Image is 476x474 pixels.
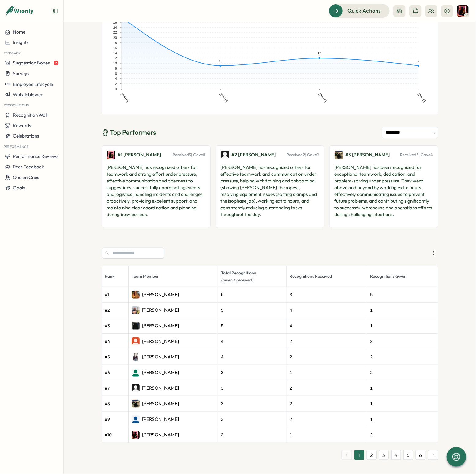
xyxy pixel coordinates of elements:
button: 4 [391,450,401,460]
p: [PERSON_NAME] has been recognized for exceptional teamwork, dedication, and problem-solving under... [335,164,433,218]
div: 2 [290,416,364,423]
div: 3 [221,401,283,407]
span: Employee Lifecycle [13,81,53,87]
td: # 7 [102,380,129,396]
div: 3 [221,385,283,392]
div: 2 [290,338,364,345]
span: Peer Feedback [13,164,44,170]
span: 2 [54,61,58,65]
div: 8 [221,291,283,298]
th: Recognitions Received [287,266,367,287]
div: 2 [290,385,364,392]
div: 3 [221,416,283,423]
button: 1 [354,450,364,460]
a: Jaz Sharland[PERSON_NAME] [132,291,215,299]
span: Suggestion Boxes [13,60,50,66]
a: Alexander Jeffrey[PERSON_NAME] [132,306,215,314]
div: 2 [370,432,435,439]
img: 6967044684245_aa9376eba00d2c98b63b_original.png [335,151,343,159]
div: 2 [290,354,364,361]
text: [DATE] [120,92,129,103]
a: Ruth[PERSON_NAME] [132,431,215,439]
p: [PERSON_NAME] has recognized others for effective teamwork and communication under pressure, help... [221,164,319,218]
div: 3 [290,292,364,298]
p: [PERSON_NAME] [142,400,179,407]
img: Sedrick Khan [132,415,140,423]
td: # 10 [102,427,129,443]
text: 6 [115,72,117,75]
div: 1 [370,401,435,407]
text: [DATE] [318,92,328,103]
text: 4 [115,77,117,80]
span: # 1 [PERSON_NAME] [118,152,161,158]
div: 2 [370,369,435,376]
div: 5 [221,323,283,329]
a: Kayleigh Goss[PERSON_NAME] [132,353,215,361]
a: #1 [PERSON_NAME] [118,151,161,159]
img: Ceara Evans [132,400,140,408]
p: [PERSON_NAME] [142,354,179,360]
td: # 4 [102,334,129,349]
a: Mark Parker[PERSON_NAME] [132,369,215,377]
text: [DATE] [219,92,228,103]
img: Alexander Jeffrey [132,306,140,314]
a: #3 [PERSON_NAME] [346,151,390,159]
span: Goals [13,185,25,191]
img: Mark Parker [132,369,140,377]
div: 1 [370,323,435,329]
img: Ruth [132,431,140,439]
text: 10 [113,61,117,65]
th: Recognitions Given [367,266,438,287]
img: Kayleigh Goss [132,353,140,361]
img: Ben Kirby [132,337,140,345]
td: # 8 [102,396,129,412]
img: Jaz Sharland [132,291,140,299]
p: [PERSON_NAME] has recognized others for teamwork and strong effort under pressure, effective comm... [107,164,205,218]
span: Rewards [13,123,31,128]
div: 5 [221,307,283,314]
div: 4 [290,323,364,329]
text: 22 [113,31,117,34]
div: 3 [221,369,283,376]
span: Recognition Wall [13,112,47,118]
th: Team Member [129,266,218,287]
p: Received 3 | Gave 8 [173,152,205,158]
span: Celebrations [13,133,39,139]
text: 18 [113,41,117,45]
div: 3 [221,432,283,439]
div: 1 [370,307,435,314]
p: [PERSON_NAME] [142,291,179,298]
div: 1 [290,432,364,439]
a: Ceara Evans[PERSON_NAME] [132,400,215,408]
div: 2 [370,354,435,361]
a: kit mason[PERSON_NAME] [132,384,215,392]
td: # 3 [102,318,129,334]
div: 1 [370,416,435,423]
p: [PERSON_NAME] [142,338,179,345]
a: Jack Graham[PERSON_NAME] [132,322,215,330]
img: kit mason [132,384,140,392]
button: Quick Actions [329,4,390,17]
button: 6 [416,450,425,460]
img: Ruth [457,5,469,17]
text: 14 [113,51,117,55]
p: [PERSON_NAME] [142,322,179,329]
div: 4 [290,307,364,314]
img: 11e0a155c4be27fec1fe8976619b877b.jpg [221,151,229,159]
text: 2 [115,82,117,86]
th: Rank [102,266,129,287]
text: 24 [113,26,117,29]
span: Insights [13,39,29,45]
text: 26 [113,20,117,24]
span: # 3 [PERSON_NAME] [346,152,390,158]
p: Received 2 | Gave 9 [287,152,319,158]
button: Expand sidebar [52,8,58,14]
td: # 6 [102,365,129,380]
div: (given + received) [221,277,283,283]
span: Home [13,29,25,35]
text: 12 [113,56,117,60]
td: # 1 [102,287,129,303]
button: 3 [379,450,389,460]
text: 20 [113,36,117,39]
